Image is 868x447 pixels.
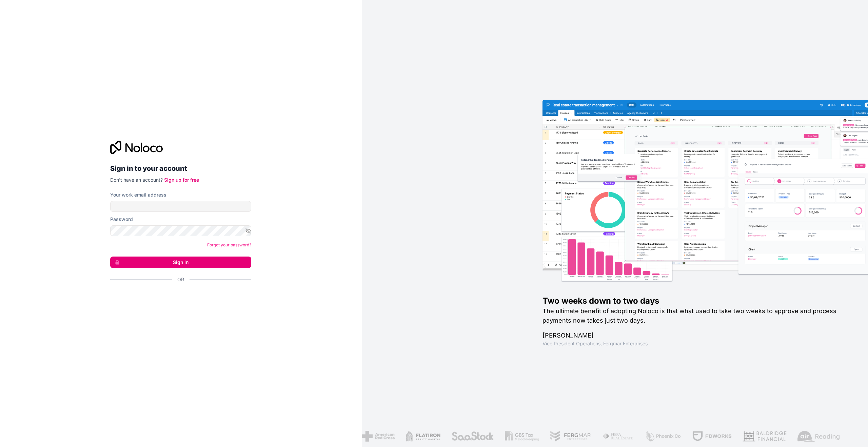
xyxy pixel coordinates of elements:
[110,257,251,268] button: Sign in
[401,431,436,442] img: /assets/flatiron-C8eUkumj.png
[542,331,846,340] h1: [PERSON_NAME]
[207,242,251,247] a: Forgot your password?
[542,340,846,347] h1: Vice President Operations , Fergmar Enterprises
[688,431,728,442] img: /assets/fdworks-Bi04fVtw.png
[542,296,846,306] h1: Two weeks down to two days
[110,216,133,223] label: Password
[110,162,251,175] h2: Sign in to your account
[793,431,836,442] img: /assets/airreading-FwAmRzSr.png
[542,306,846,325] h2: The ultimate benefit of adopting Noloco is that what used to take two weeks to approve and proces...
[447,431,490,442] img: /assets/saastock-C6Zbiodz.png
[110,225,251,236] input: Password
[110,201,251,212] input: Email address
[110,177,163,183] span: Don't have an account?
[598,431,630,442] img: /assets/fiera-fwj2N5v4.png
[177,276,184,283] span: Or
[738,431,782,442] img: /assets/baldridge-DxmPIwAm.png
[500,431,535,442] img: /assets/gbstax-C-GtDUiK.png
[110,191,166,198] label: Your work email address
[640,431,677,442] img: /assets/phoenix-BREaitsQ.png
[164,177,199,183] a: Sign up for free
[546,431,587,442] img: /assets/fergmar-CudnrXN5.png
[357,431,390,442] img: /assets/american-red-cross-BAupjrZR.png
